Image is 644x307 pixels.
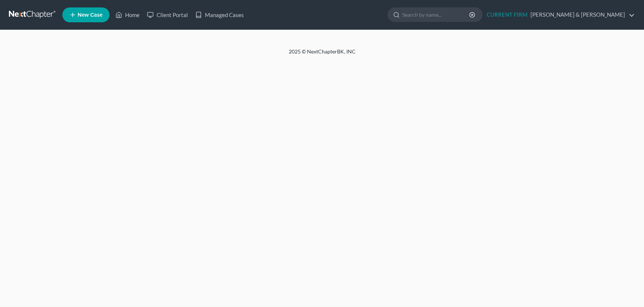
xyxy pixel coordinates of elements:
[483,8,635,22] a: CURRENT FIRM[PERSON_NAME] & [PERSON_NAME]
[487,11,527,18] strong: CURRENT FIRM
[143,8,192,22] a: Client Portal
[78,12,102,18] span: New Case
[112,8,143,22] a: Home
[111,48,534,61] div: 2025 © NextChapterBK, INC
[402,8,470,22] input: Search by name...
[192,8,248,22] a: Managed Cases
